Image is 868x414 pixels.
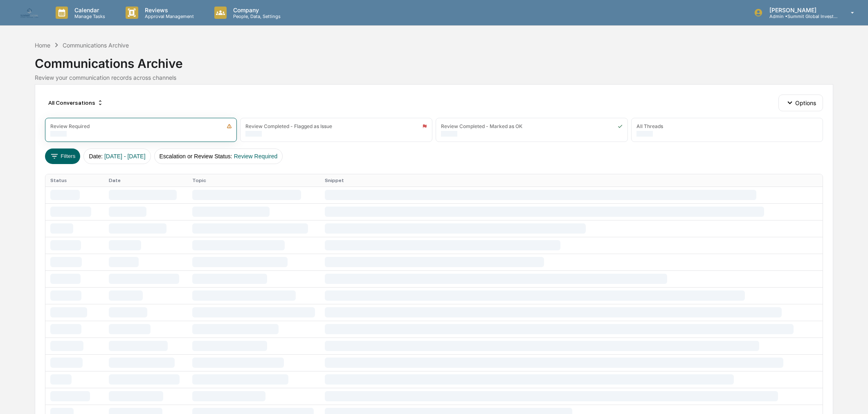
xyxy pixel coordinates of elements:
[320,174,823,187] th: Snippet
[227,124,232,129] img: icon
[763,13,839,19] p: Admin • Summit Global Investments
[104,153,146,160] span: [DATE] - [DATE]
[138,13,198,19] p: Approval Management
[441,123,522,129] div: Review Completed - Marked as OK
[68,7,109,13] p: Calendar
[50,123,90,129] div: Review Required
[245,123,332,129] div: Review Completed - Flagged as Issue
[63,42,129,49] div: Communications Archive
[138,7,198,13] p: Reviews
[20,7,39,19] img: logo
[104,174,187,187] th: Date
[35,74,833,81] div: Review your communication records across channels
[636,123,663,129] div: All Threads
[45,174,104,187] th: Status
[778,94,823,111] button: Options
[234,153,278,160] span: Review Required
[35,49,833,71] div: Communications Archive
[154,148,283,164] button: Escalation or Review Status:Review Required
[227,13,285,19] p: People, Data, Settings
[83,148,151,164] button: Date:[DATE] - [DATE]
[35,42,50,49] div: Home
[68,13,109,19] p: Manage Tasks
[45,96,107,109] div: All Conversations
[187,174,320,187] th: Topic
[618,124,623,129] img: icon
[45,148,81,164] button: Filters
[227,7,285,13] p: Company
[422,124,427,129] img: icon
[763,7,839,13] p: [PERSON_NAME]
